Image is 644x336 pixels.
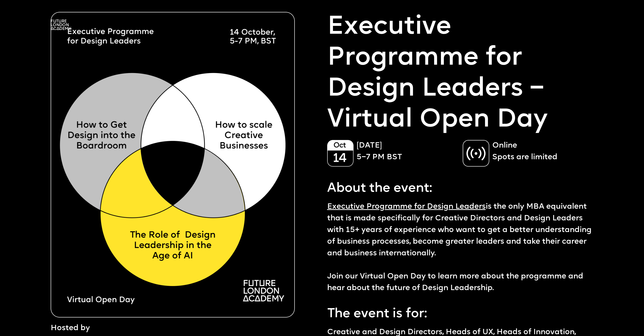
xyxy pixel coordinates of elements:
[327,203,486,211] a: Executive Programme for Design Leaders
[327,12,599,136] p: Executive Programme for Design Leaders – Virtual Open Day
[357,140,458,163] p: [DATE] 5–7 PM BST
[327,302,599,324] p: The event is for:
[327,201,599,294] p: is the only MBA equivalent that is made specifically for Creative Directors and Design Leaders wi...
[492,140,593,163] p: Online Spots are limited
[51,20,71,30] img: A logo saying in 3 lines: Future London Academy
[327,176,599,198] p: About the event:
[51,323,90,334] p: Hosted by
